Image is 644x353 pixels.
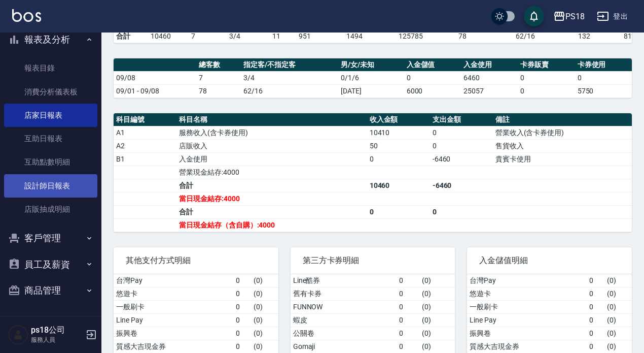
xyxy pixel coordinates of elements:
td: 0 [233,340,251,353]
td: 振興卷 [114,327,233,340]
div: PS18 [565,10,585,23]
td: 合計 [176,179,367,192]
td: 50 [367,139,430,152]
td: ( 0 ) [251,287,278,300]
th: 收入金額 [367,113,430,126]
td: ( 0 ) [251,313,278,327]
td: 62/16 [513,29,576,43]
td: ( 0 ) [604,300,632,313]
p: 服務人員 [31,335,83,344]
td: ( 0 ) [604,287,632,300]
a: 設計師日報表 [4,174,97,198]
td: 09/08 [114,71,196,84]
td: 951 [296,29,344,43]
td: 09/01 - 09/08 [114,84,196,98]
td: 7 [189,29,227,43]
img: Person [8,325,28,345]
span: 第三方卡券明細 [303,255,443,266]
th: 卡券販賣 [518,58,575,72]
td: 營業收入(含卡券使用) [493,126,632,139]
td: ( 0 ) [251,340,278,353]
td: 5750 [575,84,632,98]
th: 男/女/未知 [338,58,404,72]
td: ( 0 ) [604,340,632,353]
td: 合計 [176,205,367,218]
th: 卡券使用 [575,58,632,72]
th: 總客數 [196,58,241,72]
td: 0 [397,287,419,300]
td: 11 [270,29,296,43]
td: 貴賓卡使用 [493,152,632,166]
a: 店販抽成明細 [4,198,97,221]
a: 消費分析儀表板 [4,80,97,104]
td: [DATE] [338,84,404,98]
td: 一般刷卡 [467,300,587,313]
td: -6460 [430,152,493,166]
td: -6460 [430,179,493,192]
td: Line Pay [467,313,587,327]
td: 25057 [461,84,518,98]
td: 台灣Pay [114,274,233,287]
td: 132 [576,29,621,43]
td: ( 0 ) [419,340,455,353]
td: 10410 [367,126,430,139]
button: 員工及薪資 [4,251,97,278]
td: ( 0 ) [251,300,278,313]
td: B1 [114,152,176,166]
td: Line Pay [114,313,233,327]
td: 0 [233,300,251,313]
th: 入金儲值 [404,58,461,72]
th: 支出金額 [430,113,493,126]
td: ( 0 ) [419,287,455,300]
td: 公關卷 [291,327,397,340]
button: save [524,6,544,26]
button: 報表及分析 [4,26,97,53]
span: 入金儲值明細 [479,255,620,266]
td: 0 [397,327,419,340]
button: 登出 [593,7,632,26]
th: 科目編號 [114,113,176,126]
th: 備註 [493,113,632,126]
td: 0 [397,300,419,313]
td: 0 [367,152,430,166]
td: 0 [233,327,251,340]
td: 0 [587,300,604,313]
td: 0 [367,205,430,218]
td: 營業現金結存:4000 [176,166,367,179]
a: 互助點數明細 [4,150,97,174]
button: 商品管理 [4,277,97,304]
td: 入金使用 [176,152,367,166]
td: 3/4 [227,29,270,43]
button: PS18 [549,6,589,27]
td: ( 0 ) [251,274,278,287]
td: 125785 [396,29,456,43]
td: A2 [114,139,176,152]
td: 舊有卡券 [291,287,397,300]
td: 售貨收入 [493,139,632,152]
td: 質感大吉現金券 [467,340,587,353]
td: 0 [587,313,604,327]
td: 0 [587,327,604,340]
table: a dense table [114,58,632,98]
td: Gomaji [291,340,397,353]
td: ( 0 ) [419,313,455,327]
td: 當日現金結存（含自購）:4000 [176,218,367,232]
td: 0 [397,313,419,327]
td: 0 [575,71,632,84]
td: 0 [404,71,461,84]
td: ( 0 ) [604,313,632,327]
td: 0 [233,313,251,327]
a: 互助日報表 [4,127,97,150]
td: 0/1/6 [338,71,404,84]
td: ( 0 ) [419,300,455,313]
td: ( 0 ) [604,327,632,340]
td: 10460 [367,179,430,192]
th: 指定客/不指定客 [241,58,338,72]
td: 0 [430,205,493,218]
td: 振興卷 [467,327,587,340]
button: 客戶管理 [4,225,97,251]
td: 質感大吉現金券 [114,340,233,353]
td: 78 [196,84,241,98]
td: 7 [196,71,241,84]
td: 10460 [148,29,189,43]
